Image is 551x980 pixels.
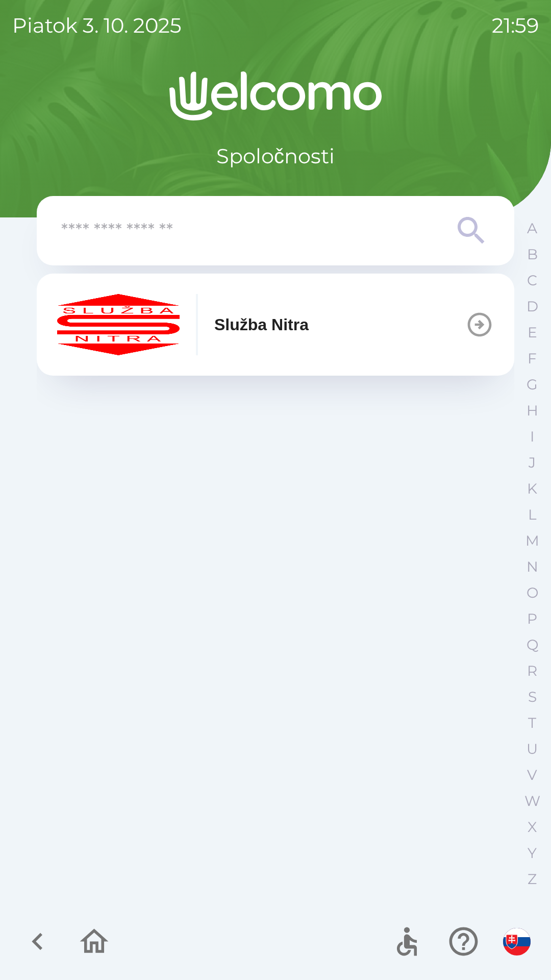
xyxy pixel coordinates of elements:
[529,454,536,472] p: J
[37,274,514,376] button: Služba Nitra
[527,766,537,784] p: V
[527,584,538,602] p: O
[37,71,514,120] img: Logo
[216,141,335,171] p: Spoločnosti
[528,350,537,367] p: F
[519,424,545,450] button: I
[527,272,537,289] p: C
[519,267,545,293] button: C
[530,428,534,446] p: I
[527,636,538,654] p: Q
[528,714,536,732] p: T
[519,554,545,580] button: N
[527,402,538,420] p: H
[528,870,537,888] p: Z
[519,320,545,346] button: E
[527,740,538,758] p: U
[519,658,545,684] button: R
[519,762,545,788] button: V
[519,710,545,736] button: T
[527,219,537,237] p: A
[519,814,545,840] button: X
[528,688,537,706] p: S
[519,346,545,372] button: F
[12,10,182,41] p: piatok 3. 10. 2025
[519,866,545,892] button: Z
[519,398,545,424] button: H
[524,792,540,810] p: W
[527,246,538,263] p: B
[519,502,545,528] button: L
[528,844,537,862] p: Y
[519,450,545,476] button: J
[528,506,536,524] p: L
[528,324,537,341] p: E
[519,372,545,398] button: G
[519,684,545,710] button: S
[527,558,538,576] p: N
[519,606,545,632] button: P
[528,818,537,836] p: X
[57,294,180,355] img: c55f63fc-e714-4e15-be12-dfeb3df5ea30.png
[519,476,545,502] button: K
[527,480,537,498] p: K
[519,632,545,658] button: Q
[519,788,545,814] button: W
[519,736,545,762] button: U
[214,312,309,337] p: Služba Nitra
[519,293,545,320] button: D
[527,376,538,394] p: G
[503,928,531,955] img: sk flag
[525,532,539,550] p: M
[519,580,545,606] button: O
[492,10,539,41] p: 21:59
[519,215,545,241] button: A
[527,662,537,680] p: R
[527,610,537,628] p: P
[519,528,545,554] button: M
[519,241,545,267] button: B
[519,840,545,866] button: Y
[527,298,538,315] p: D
